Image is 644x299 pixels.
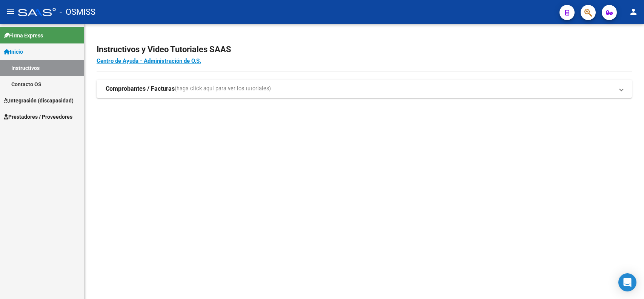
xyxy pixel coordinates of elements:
strong: Comprobantes / Facturas [106,85,175,93]
div: Open Intercom Messenger [618,273,636,291]
span: - OSMISS [60,4,95,20]
span: (haga click aquí para ver los tutoriales) [175,85,271,93]
span: Firma Express [4,31,43,40]
mat-icon: menu [6,7,15,16]
span: Inicio [4,48,23,56]
span: Prestadores / Proveedores [4,113,72,121]
mat-icon: person [629,7,638,16]
mat-expansion-panel-header: Comprobantes / Facturas(haga click aquí para ver los tutoriales) [97,80,632,98]
a: Centro de Ayuda - Administración de O.S. [97,57,201,64]
h2: Instructivos y Video Tutoriales SAAS [97,42,632,57]
span: Integración (discapacidad) [4,96,74,105]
